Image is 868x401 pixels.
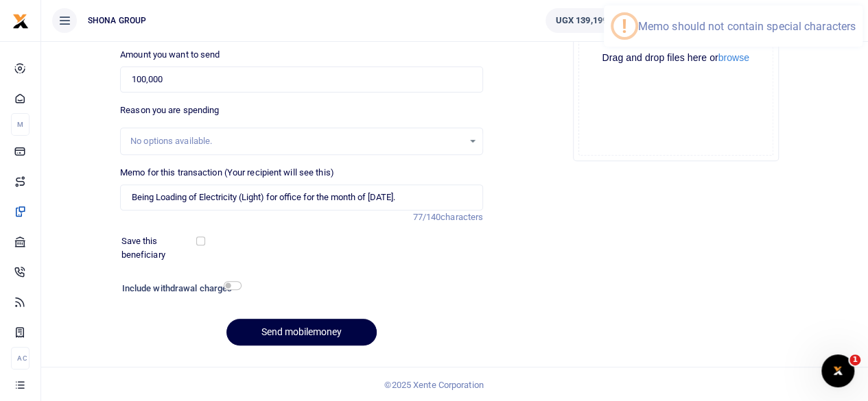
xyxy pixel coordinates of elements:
li: Wallet ballance [540,8,623,33]
span: UGX 139,199 [556,14,607,27]
button: Send mobilemoney [226,319,377,345]
li: M [11,113,30,136]
li: Ac [11,347,30,369]
div: No options available. [130,134,463,148]
div: Memo should not contain special characters [638,20,856,33]
input: UGX [120,66,483,93]
span: 1 [849,354,860,365]
a: UGX 139,199 [546,8,618,33]
div: ! [622,15,627,37]
div: Drag and drop files here or [579,51,773,64]
label: Memo for this transaction (Your recipient will see this) [120,166,334,180]
img: logo-small [12,13,29,29]
label: Reason you are spending [120,104,219,117]
iframe: Intercom live chat [821,354,854,387]
span: 77/140 [412,212,441,222]
label: Amount you want to send [120,48,220,62]
a: logo-small logo-large logo-large [12,15,29,25]
input: Enter extra information [120,184,483,210]
button: browse [718,53,749,62]
span: SHONA GROUP [82,14,152,27]
h6: Include withdrawal charges [122,283,235,294]
label: Save this beneficiary [121,234,199,261]
span: characters [441,212,483,222]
